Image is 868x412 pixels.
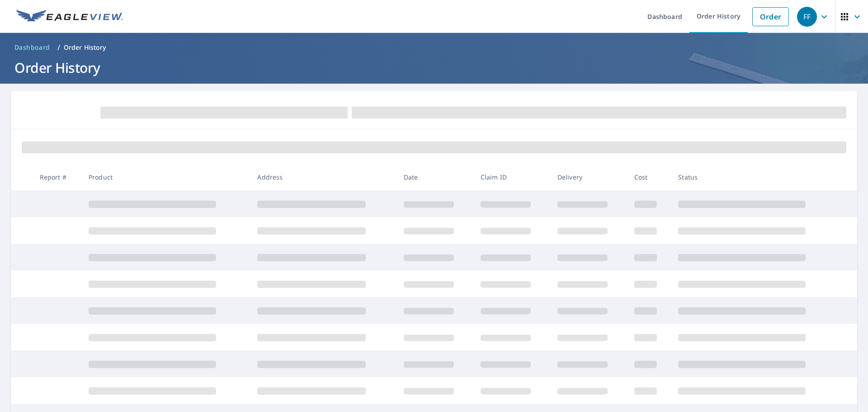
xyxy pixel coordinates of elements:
[33,164,81,190] th: Report #
[550,164,627,190] th: Delivery
[14,43,50,52] span: Dashboard
[11,40,54,55] a: Dashboard
[11,40,857,55] nav: breadcrumb
[57,42,60,53] li: /
[752,7,789,26] a: Order
[16,10,123,24] img: EV Logo
[627,164,671,190] th: Cost
[671,164,840,190] th: Status
[64,43,106,52] p: Order History
[250,164,396,190] th: Address
[11,58,857,77] h1: Order History
[81,164,250,190] th: Product
[797,7,817,27] div: FF
[473,164,550,190] th: Claim ID
[396,164,473,190] th: Date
